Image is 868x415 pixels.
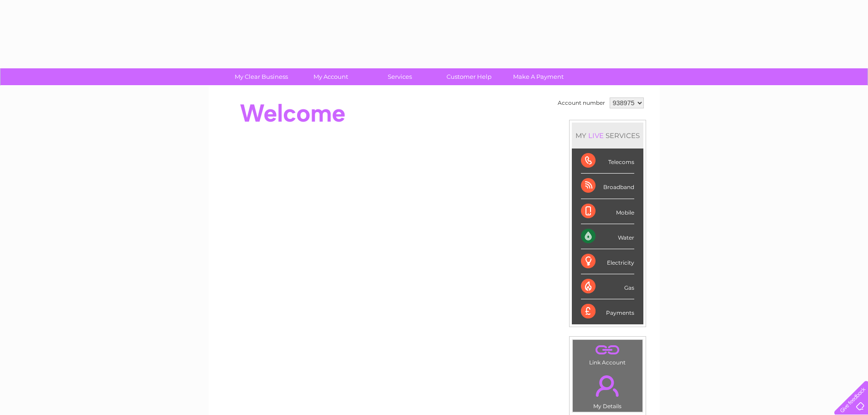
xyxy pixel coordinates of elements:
[581,199,634,224] div: Mobile
[586,131,606,140] div: LIVE
[575,370,640,402] a: .
[501,68,576,85] a: Make A Payment
[581,274,634,299] div: Gas
[555,95,607,111] td: Account number
[362,68,437,85] a: Services
[572,339,643,368] td: Link Account
[293,68,368,85] a: My Account
[431,68,507,85] a: Customer Help
[575,342,640,358] a: .
[581,249,634,274] div: Electricity
[581,299,634,324] div: Payments
[572,123,643,149] div: MY SERVICES
[581,224,634,249] div: Water
[581,149,634,174] div: Telecoms
[572,368,643,412] td: My Details
[581,174,634,199] div: Broadband
[224,68,299,85] a: My Clear Business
